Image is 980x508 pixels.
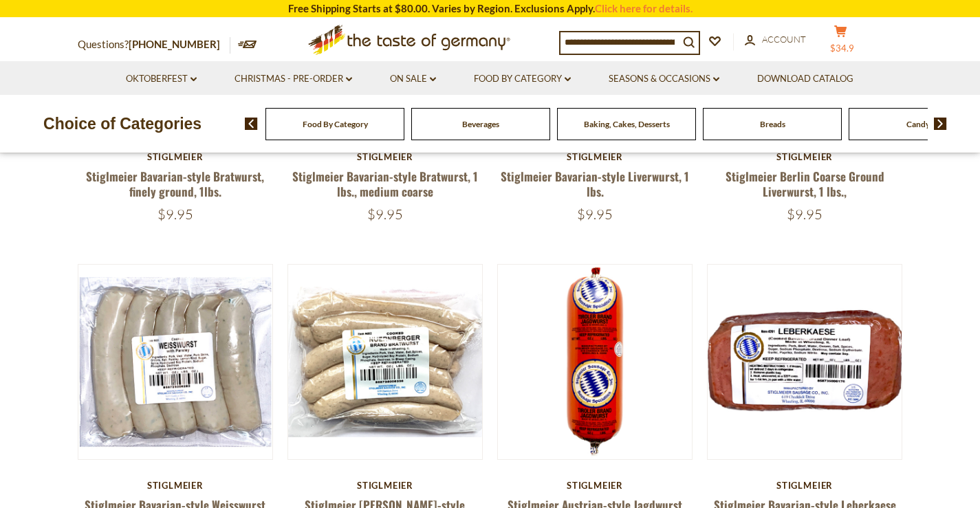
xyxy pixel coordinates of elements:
div: Stiglmeier [497,151,693,162]
img: Stiglmeier [708,265,902,459]
span: $9.95 [787,206,823,223]
a: Stiglmeier Bavarian-style Bratwurst, 1 lbs., medium coarse [292,168,478,199]
a: Seasons & Occasions [609,71,719,87]
a: [PHONE_NUMBER] [129,38,220,50]
span: Account [762,34,806,45]
div: Stiglmeier [287,151,483,162]
a: Stiglmeier Bavarian-style Bratwurst, finely ground, 1lbs. [86,168,264,199]
div: Stiglmeier [78,480,274,491]
a: Food By Category [303,119,368,129]
div: Stiglmeier [497,480,693,491]
span: $34.9 [830,43,854,54]
p: Questions? [78,36,230,54]
a: Food By Category [474,71,571,87]
div: Stiglmeier [78,151,274,162]
img: next arrow [934,118,947,130]
a: Candy [906,119,930,129]
a: Christmas - PRE-ORDER [235,71,352,87]
span: $9.95 [157,206,193,223]
span: $9.95 [367,206,403,223]
a: Stiglmeier Berlin Coarse Ground Liverwurst, 1 lbs., [726,168,884,199]
a: Baking, Cakes, Desserts [584,119,670,129]
a: Breads [760,119,785,129]
img: previous arrow [245,118,258,130]
img: Stiglmeier [78,265,273,459]
a: Oktoberfest [126,71,197,87]
div: Stiglmeier [287,480,483,491]
a: Account [745,32,806,47]
a: Beverages [462,119,499,129]
div: Stiglmeier [707,151,903,162]
a: Download Catalog [757,71,853,87]
img: Stiglmeier [288,265,483,459]
a: Stiglmeier Bavarian-style Liverwurst, 1 lbs. [501,168,689,199]
div: Stiglmeier [707,480,903,491]
img: Stiglmeier [498,265,693,459]
button: $34.9 [820,25,862,59]
a: On Sale [390,71,436,87]
a: Click here for details. [595,2,693,14]
span: $9.95 [577,206,613,223]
